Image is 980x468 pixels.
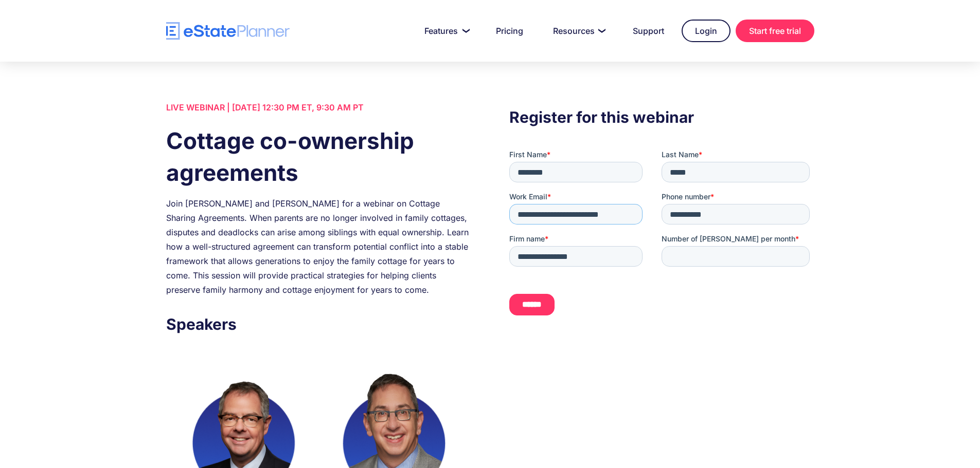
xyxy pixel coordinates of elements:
[166,125,471,189] h1: Cottage co-ownership agreements
[509,149,814,345] iframe: Form 0
[412,21,478,41] a: Features
[166,312,471,336] h3: Speakers
[509,105,814,129] h3: Register for this webinar
[484,21,536,41] a: Pricing
[541,21,615,41] a: Resources
[620,21,676,41] a: Support
[166,22,290,40] a: home
[166,196,471,297] div: Join [PERSON_NAME] and [PERSON_NAME] for a webinar on Cottage Sharing Agreements. When parents ar...
[736,20,814,42] a: Start free trial
[682,20,730,42] a: Login
[166,100,471,115] div: LIVE WEBINAR | [DATE] 12:30 PM ET, 9:30 AM PT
